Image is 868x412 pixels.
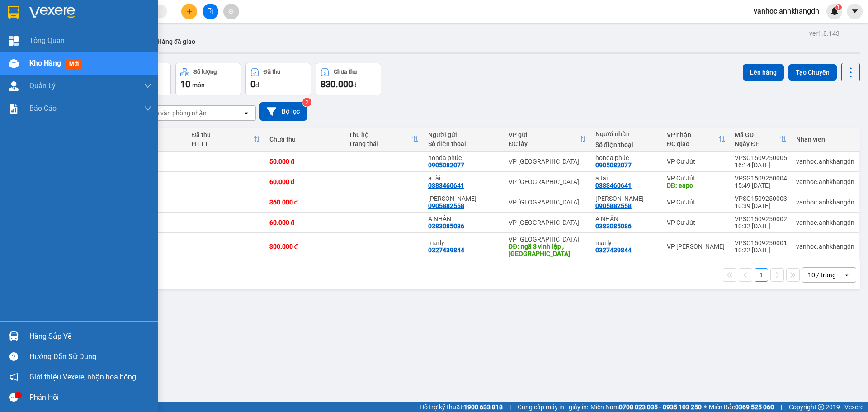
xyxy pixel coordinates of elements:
[269,219,340,226] div: 60.000 đ
[29,59,61,67] span: Kho hàng
[9,393,18,402] span: message
[595,130,658,137] div: Người nhận
[29,330,151,343] div: Hàng sắp về
[353,81,357,89] span: đ
[8,6,19,19] img: logo-vxr
[228,8,234,14] span: aim
[796,158,854,165] div: vanhoc.anhkhangdn
[735,239,787,246] div: VPSG1509250001
[9,104,19,114] img: solution-icon
[464,403,503,411] strong: 1900 633 818
[8,8,99,29] div: VP [GEOGRAPHIC_DATA]
[835,4,842,10] sup: 1
[250,79,255,90] span: 0
[9,373,18,381] span: notification
[509,219,586,226] div: VP [GEOGRAPHIC_DATA]
[428,161,464,169] div: 0905082077
[595,246,632,254] div: 0327439844
[595,239,658,246] div: mai ly
[175,63,241,95] button: Số lượng10món
[735,195,787,202] div: VPSG1509250003
[809,28,840,38] div: ver 1.8.143
[428,223,464,230] div: 0383085086
[595,141,658,148] div: Số điện thoại
[192,81,205,89] span: món
[106,40,169,53] div: 0383085086
[269,199,340,206] div: 360.000 đ
[428,202,464,209] div: 0905882558
[509,199,586,206] div: VP [GEOGRAPHIC_DATA]
[29,80,56,91] span: Quản Lý
[255,81,259,89] span: đ
[344,128,424,152] th: Toggle SortBy
[428,175,500,182] div: a tài
[735,182,787,189] div: 15:49 [DATE]
[9,36,19,46] img: dashboard-icon
[796,243,854,250] div: vanhoc.anhkhangdn
[428,239,500,246] div: mai ly
[104,58,124,80] span: Chưa cước :
[595,161,632,169] div: 0905082077
[735,131,780,138] div: Mã GD
[709,402,774,412] span: Miền Bắc
[66,59,82,69] span: mới
[619,403,702,411] strong: 0708 023 035 - 0935 103 250
[428,195,500,202] div: NHẬT CƯỜNG
[8,9,22,18] span: Gửi:
[595,182,632,189] div: 0383460641
[595,195,658,202] div: NHẬT CƯỜNG
[509,236,586,243] div: VP [GEOGRAPHIC_DATA]
[428,215,500,223] div: A NHÂN
[590,402,702,412] span: Miền Nam
[29,391,151,404] div: Phản hồi
[428,140,500,147] div: Số điện thoại
[144,109,207,118] div: Chọn văn phòng nhận
[509,243,586,257] div: DĐ: ngã 3 vinh lập , bình phước
[509,402,511,412] span: |
[259,102,307,121] button: Bộ lọc
[781,402,782,412] span: |
[788,64,837,81] button: Tạo Chuyến
[735,403,774,411] strong: 0369 525 060
[349,131,412,138] div: Thu hộ
[843,271,850,279] svg: open
[595,223,632,230] div: 0383085086
[223,4,239,19] button: aim
[837,4,840,10] span: 1
[144,105,151,112] span: down
[269,178,340,185] div: 60.000 đ
[193,69,217,75] div: Số lượng
[509,140,579,147] div: ĐC lấy
[29,103,57,114] span: Báo cáo
[735,154,787,161] div: VPSG1509250005
[735,161,787,169] div: 16:14 [DATE]
[29,35,65,46] span: Tổng Quan
[181,4,197,19] button: plus
[428,246,464,254] div: 0327439844
[106,9,127,18] span: Nhận:
[29,350,151,364] div: Hướng dẫn sử dụng
[192,140,253,147] div: HTTT
[302,98,311,107] sup: 2
[830,7,839,15] img: icon-new-feature
[9,59,19,68] img: warehouse-icon
[8,40,99,53] div: 0383085086
[269,243,340,250] div: 300.000 đ
[8,29,99,40] div: A NHÂN
[518,402,588,412] span: Cung cấp máy in - giấy in:
[264,69,280,75] div: Đã thu
[245,63,311,95] button: Đã thu0đ
[9,331,19,341] img: warehouse-icon
[349,140,412,147] div: Trạng thái
[504,128,590,152] th: Toggle SortBy
[428,154,500,161] div: honda phúc
[667,243,726,250] div: VP [PERSON_NAME]
[796,199,854,206] div: vanhoc.anhkhangdn
[207,8,213,14] span: file-add
[735,223,787,230] div: 10:32 [DATE]
[667,131,718,138] div: VP nhận
[735,202,787,209] div: 10:39 [DATE]
[428,131,500,138] div: Người gửi
[29,371,136,383] span: Giới thiệu Vexere, nhận hoa hồng
[818,404,824,410] span: copyright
